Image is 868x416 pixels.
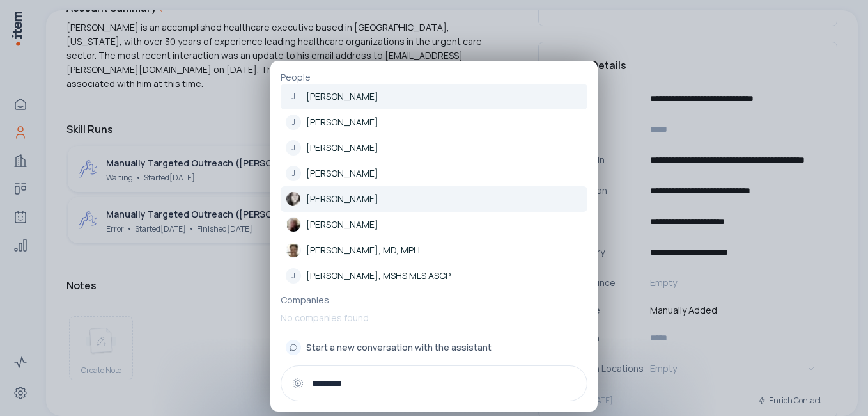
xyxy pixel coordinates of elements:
[286,115,301,130] div: J
[281,109,587,135] a: J[PERSON_NAME]
[306,269,451,282] p: [PERSON_NAME], MSHS MLS ASCP
[281,84,587,109] a: J[PERSON_NAME]
[281,307,587,330] p: No companies found
[281,237,587,263] a: [PERSON_NAME], MD, MPH
[286,166,301,181] div: J
[306,90,378,103] p: [PERSON_NAME]
[286,140,301,156] div: J
[306,244,420,257] p: [PERSON_NAME], MD, MPH
[270,61,598,412] div: PeopleJ[PERSON_NAME]J[PERSON_NAME]J[PERSON_NAME]J[PERSON_NAME]Jessica R. Isaac[PERSON_NAME]Jessic...
[281,212,587,237] a: [PERSON_NAME]
[306,341,492,354] span: Start a new conversation with the assistant
[306,116,378,129] p: [PERSON_NAME]
[306,141,378,154] p: [PERSON_NAME]
[306,193,378,205] p: [PERSON_NAME]
[286,89,301,104] div: J
[306,218,378,231] p: [PERSON_NAME]
[281,335,587,360] button: Start a new conversation with the assistant
[281,135,587,161] a: J[PERSON_NAME]
[281,263,587,289] a: J[PERSON_NAME], MSHS MLS ASCP
[306,167,378,180] p: [PERSON_NAME]
[286,268,301,284] div: J
[281,71,587,84] p: People
[286,191,301,207] img: Jessica R. Isaac
[281,294,587,307] p: Companies
[286,243,301,258] img: Jessica Reeves, MD, MPH
[286,217,301,232] img: Jessica Ramey
[281,186,587,212] a: [PERSON_NAME]
[281,161,587,186] a: J[PERSON_NAME]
